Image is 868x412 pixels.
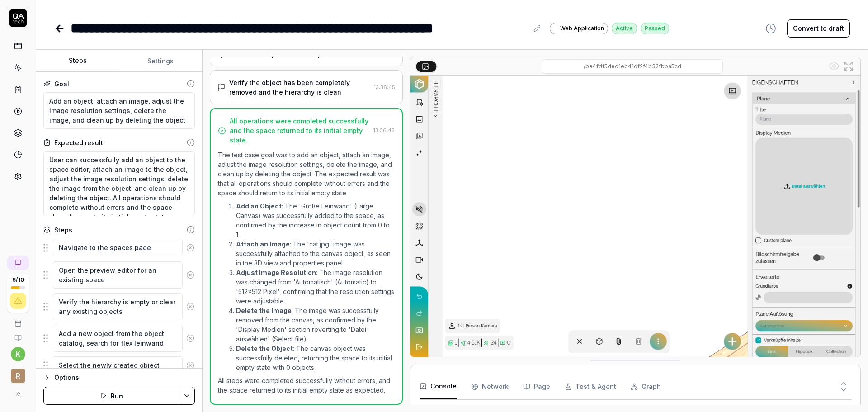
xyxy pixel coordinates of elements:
button: Remove step [183,329,198,347]
div: Steps [54,225,72,235]
button: Remove step [183,266,198,284]
button: r [4,361,32,385]
p: All steps were completed successfully without errors, and the space returned to its initial empty... [218,376,395,395]
a: New conversation [7,256,29,270]
a: Documentation [4,327,32,341]
button: k [11,347,25,361]
button: Show all interative elements [827,59,841,73]
button: Open in full screen [841,59,856,73]
span: Web Application [560,24,604,33]
span: r [11,369,25,383]
strong: Delete the Object [236,345,293,352]
div: Goal [54,79,69,89]
button: View version history [760,19,782,38]
button: Test & Agent [565,374,616,399]
button: Remove step [183,356,198,374]
button: Graph [631,374,661,399]
button: Steps [36,50,119,72]
strong: Adjust Image Resolution [236,269,316,276]
time: 13:36:45 [374,84,395,90]
a: Book a call with us [4,313,32,327]
div: Suggestions [43,261,195,289]
button: Remove step [183,239,198,257]
button: Options [43,372,195,383]
time: 13:36:45 [373,127,395,133]
p: The test case goal was to add an object, attach an image, adjust the image resolution settings, d... [218,150,395,198]
div: All operations were completed successfully and the space returned to its initial empty state. [230,116,370,145]
img: Screenshot [410,76,860,357]
div: Suggestions [43,293,195,321]
li: : The 'Große Leinwand' (Large Canvas) was successfully added to the space, as confirmed by the in... [236,201,395,239]
div: Suggestions [43,238,195,257]
button: Network [471,374,509,399]
li: : The image was successfully removed from the canvas, as confirmed by the 'Display Medien' sectio... [236,306,395,344]
div: Expected result [54,138,103,147]
strong: Attach an Image [236,240,290,248]
button: Console [420,374,457,399]
button: Run [43,387,179,405]
strong: Delete the Image [236,307,292,314]
li: : The canvas object was successfully deleted, returning the space to its initial empty state with... [236,344,395,372]
li: : The image resolution was changed from 'Automatisch' (Automatic) to '512x512 Pixel', confirming ... [236,268,395,306]
a: Web Application [550,22,608,34]
button: Settings [119,50,203,72]
div: Options [54,372,195,383]
li: : The 'cat.jpg' image was successfully attached to the canvas object, as seen in the 3D view and ... [236,239,395,268]
div: Verify the object has been completely removed and the hierarchy is clean [229,78,370,97]
button: Page [523,374,550,399]
div: Active [612,23,637,34]
button: Convert to draft [787,19,850,38]
div: Suggestions [43,356,195,375]
div: Passed [641,23,669,34]
span: 6 / 10 [12,277,24,283]
strong: Add an Object [236,202,282,210]
div: Suggestions [43,324,195,352]
button: Remove step [183,298,198,316]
